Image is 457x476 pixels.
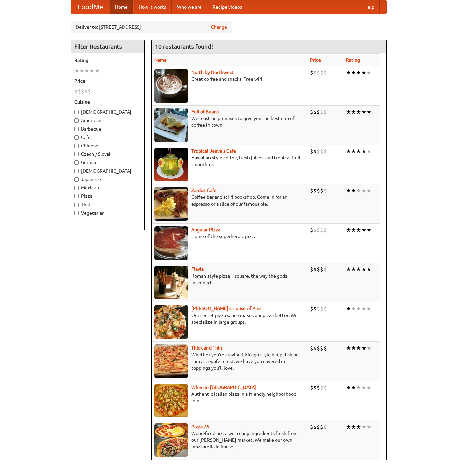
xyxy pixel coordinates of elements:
input: Vegetarian [74,211,79,215]
li: $ [78,88,81,95]
p: Wood-fired pizza with daily ingredients fresh from our [PERSON_NAME] market. We make our own mozz... [154,430,305,450]
li: ★ [366,384,371,391]
li: ★ [356,187,361,194]
li: $ [320,148,323,155]
li: ★ [356,305,361,313]
input: [DEMOGRAPHIC_DATA] [74,169,79,173]
li: $ [88,88,91,95]
img: beans.jpg [154,108,188,142]
li: ★ [361,423,366,431]
input: Pizza [74,194,79,198]
li: ★ [346,187,351,194]
a: Recipe videos [207,0,247,14]
li: ★ [351,384,356,391]
label: Japanese [74,176,141,183]
li: $ [323,344,327,352]
li: ★ [351,423,356,431]
img: luigis.jpg [154,305,188,339]
p: Home of the superheroic pizza! [154,233,305,240]
li: $ [320,69,323,76]
img: flavia.jpg [154,266,188,299]
li: $ [310,423,313,431]
li: $ [310,344,313,352]
li: $ [320,423,323,431]
label: [DEMOGRAPHIC_DATA] [74,168,141,174]
li: ★ [361,344,366,352]
b: Full of Beans [191,109,219,114]
li: $ [310,305,313,313]
b: [PERSON_NAME]'s House of Pies [191,306,261,311]
label: Cafe [74,134,141,141]
li: ★ [356,266,361,273]
li: $ [310,384,313,391]
label: Chinese [74,142,141,149]
a: Angular Pizza [191,227,220,232]
li: ★ [356,69,361,76]
li: $ [310,226,313,234]
li: ★ [356,226,361,234]
li: ★ [346,305,351,313]
li: $ [313,108,317,116]
img: thick.jpg [154,344,188,378]
li: $ [317,69,320,76]
li: ★ [74,67,79,74]
a: Thick and Thin [191,345,222,351]
a: FoodMe [71,0,110,14]
li: $ [317,148,320,155]
li: ★ [366,266,371,273]
li: $ [310,69,313,76]
li: ★ [351,266,356,273]
li: $ [81,88,84,95]
a: How it works [133,0,172,14]
li: ★ [361,187,366,194]
p: Authentic Italian pizza in a friendly neighborhood joint. [154,391,305,404]
input: American [74,118,79,123]
li: ★ [346,423,351,431]
p: We roast on premises to give you the best cup of coffee in town. [154,115,305,129]
li: $ [317,423,320,431]
a: Name [154,57,167,63]
label: Barbecue [74,125,141,132]
label: Vegetarian [74,210,141,216]
a: Who we are [172,0,207,14]
li: ★ [366,226,371,234]
li: ★ [94,67,100,74]
input: Japanese [74,177,79,182]
label: American [74,117,141,124]
img: pizza76.jpg [154,423,188,457]
li: ★ [361,384,366,391]
li: $ [313,226,317,234]
a: Flavia [191,266,204,272]
li: $ [317,344,320,352]
li: ★ [361,266,366,273]
li: $ [313,305,317,313]
li: $ [84,88,88,95]
a: Price [310,57,321,63]
p: Coffee bar and sci-fi bookshop. Come in for an espresso or a slice of our famous pie. [154,194,305,207]
li: ★ [361,148,366,155]
li: ★ [346,266,351,273]
li: ★ [346,384,351,391]
li: $ [313,187,317,194]
li: $ [317,384,320,391]
li: ★ [356,423,361,431]
li: ★ [366,148,371,155]
h4: Filter Restaurants [71,40,144,53]
input: Thai [74,203,79,207]
a: Help [359,0,380,14]
li: ★ [356,148,361,155]
li: ★ [346,226,351,234]
input: Mexican [74,186,79,190]
li: $ [323,108,327,116]
li: $ [320,384,323,391]
li: ★ [84,67,89,74]
h5: Rating [74,57,141,64]
li: $ [317,305,320,313]
li: ★ [361,69,366,76]
a: Rating [346,57,360,63]
li: ★ [351,148,356,155]
li: $ [313,423,317,431]
li: ★ [356,344,361,352]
